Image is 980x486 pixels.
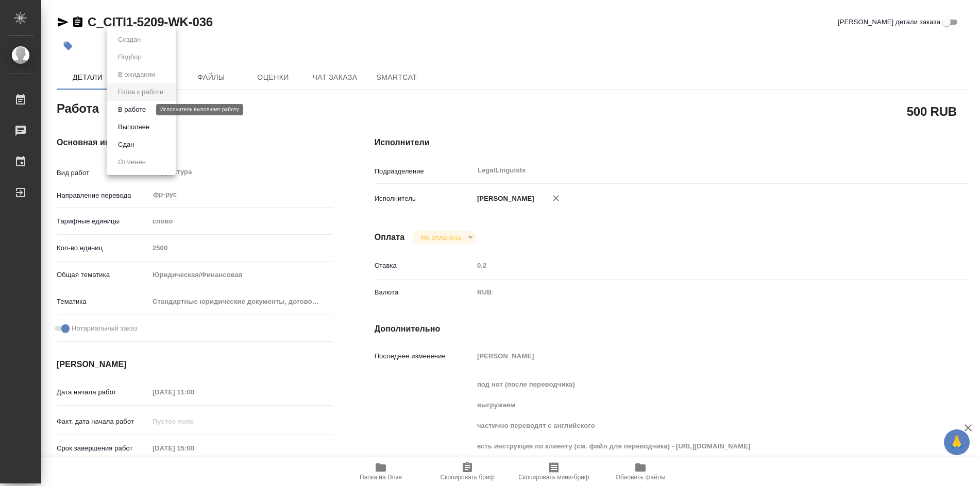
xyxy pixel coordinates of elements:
[115,69,158,80] button: В ожидании
[115,121,153,133] button: Выполнен
[115,157,149,168] button: Отменен
[115,104,149,115] button: В работе
[115,139,137,150] button: Сдан
[115,34,144,45] button: Создан
[115,51,145,63] button: Подбор
[115,86,166,98] button: Готов к работе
